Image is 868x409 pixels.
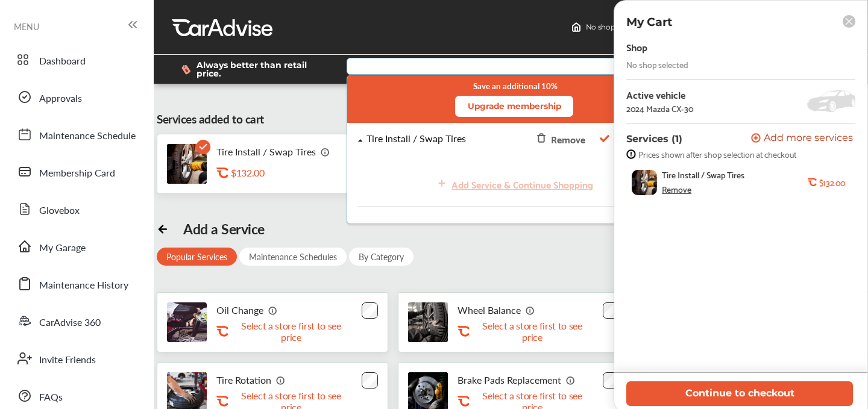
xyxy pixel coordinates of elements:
img: tire-wheel-balance-thumb.jpg [408,302,448,342]
span: Approvals [39,91,82,107]
div: $132.00 [231,167,351,178]
p: Services (1) [626,133,682,145]
p: My Cart [626,15,672,29]
p: Tire Install / Swap Tires [216,146,316,157]
span: CarAdvise 360 [39,315,101,331]
div: Popular Services [157,248,237,266]
a: Maintenance Schedule [11,119,142,150]
span: MENU [14,22,39,31]
img: info_icon_vector.svg [526,305,535,315]
a: Add more services [751,133,855,145]
button: Continue to checkout [626,381,853,406]
div: No shop selected [626,60,688,69]
p: Wheel Balance [458,304,521,316]
span: Maintenance Schedule [39,128,136,144]
img: tire-install-swap-tires-thumb.jpg [167,144,207,184]
div: Active vehicle [626,89,693,100]
span: Dashboard [39,54,86,69]
img: info-strock.ef5ea3fe.svg [626,149,636,159]
span: Prices shown after shop selection at checkout [638,149,796,159]
p: Oil Change [216,304,263,316]
div: Shop [626,39,647,55]
span: Maintenance History [39,278,128,293]
p: Select a store first to see price [472,320,593,343]
img: tire-install-swap-tires-thumb.jpg [632,170,657,195]
span: My Garage [39,240,86,256]
span: FAQs [39,390,63,405]
img: header-home-logo.8d720a4f.svg [571,22,581,32]
img: dollor_label_vector.a70140d1.svg [181,64,190,75]
a: Maintenance History [11,268,142,299]
span: Membership Card [39,166,115,181]
span: No shop selected [586,22,646,32]
button: Upgrade membership [455,96,573,117]
img: info_icon_vector.svg [321,147,330,157]
p: Tire Rotation [216,374,271,386]
a: Invite Friends [11,343,142,374]
img: info_icon_vector.svg [268,305,278,315]
a: Glovebox [11,193,142,225]
a: My Garage [11,231,142,262]
div: 2024 Mazda CX-30 [626,104,693,113]
div: Remove [550,131,585,147]
a: Dashboard [11,44,142,75]
img: info_icon_vector.svg [566,375,576,385]
div: Remove [662,184,691,194]
a: CarAdvise 360 [11,305,142,337]
img: placeholder_car.5a1ece94.svg [807,90,855,112]
span: Always better than retail price. [197,61,327,78]
div: By Category [349,248,414,266]
img: info_icon_vector.svg [276,375,286,385]
span: Tire Install / Swap Tires [662,170,744,180]
span: Invite Friends [39,352,96,368]
p: Brake Pads Replacement [458,374,561,386]
span: Glovebox [39,203,80,219]
p: Select a store first to see price [231,320,351,343]
a: Membership Card [11,156,142,187]
div: Add a Service [183,220,265,237]
div: Tire Install / Swap Tires [366,134,466,144]
button: Add more services [751,133,853,145]
b: $132.00 [819,178,845,187]
img: oil-change-thumb.jpg [167,302,207,342]
span: Add more services [764,133,853,145]
div: Maintenance Schedules [239,248,347,266]
small: Save an additional 10% [473,81,558,91]
div: Services added to cart [157,111,264,128]
a: Approvals [11,81,142,113]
